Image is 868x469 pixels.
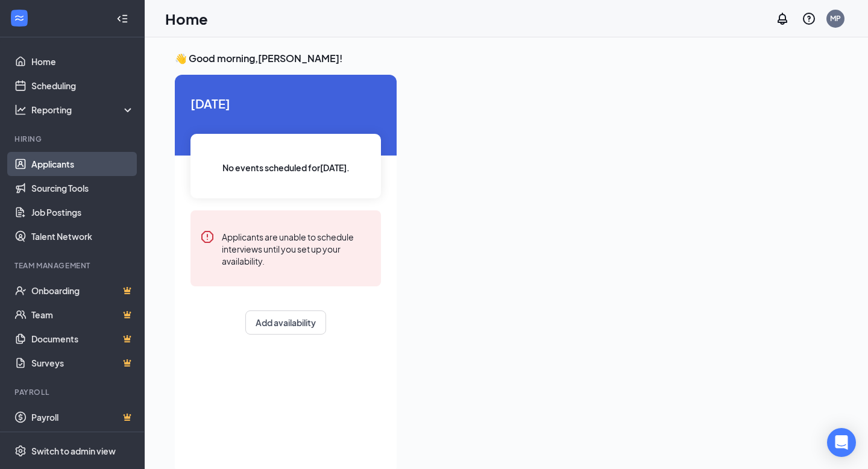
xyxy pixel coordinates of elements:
div: Applicants are unable to schedule interviews until you set up your availability. [222,230,371,267]
div: Payroll [14,387,132,397]
a: Sourcing Tools [31,176,134,200]
a: PayrollCrown [31,405,134,429]
svg: Notifications [775,11,790,26]
div: Open Intercom Messenger [827,428,856,457]
svg: WorkstreamLogo [13,12,25,24]
div: Switch to admin view [31,445,116,457]
svg: Collapse [116,13,128,25]
a: Home [31,49,134,74]
a: Scheduling [31,74,134,98]
h3: 👋 Good morning, [PERSON_NAME] ! [175,52,838,65]
svg: QuestionInfo [802,11,816,26]
span: [DATE] [190,94,381,113]
span: No events scheduled for [DATE] . [222,161,350,174]
h1: Home [165,8,208,29]
div: MP [830,13,841,24]
a: TeamCrown [31,303,134,327]
a: SurveysCrown [31,351,134,375]
button: Add availability [245,310,326,335]
a: Applicants [31,152,134,176]
div: Team Management [14,260,132,271]
a: DocumentsCrown [31,327,134,351]
a: OnboardingCrown [31,279,134,303]
svg: Settings [14,445,27,457]
svg: Analysis [14,104,27,116]
a: Job Postings [31,200,134,224]
svg: Error [200,230,215,244]
div: Hiring [14,134,132,144]
div: Reporting [31,104,135,116]
a: Talent Network [31,224,134,248]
